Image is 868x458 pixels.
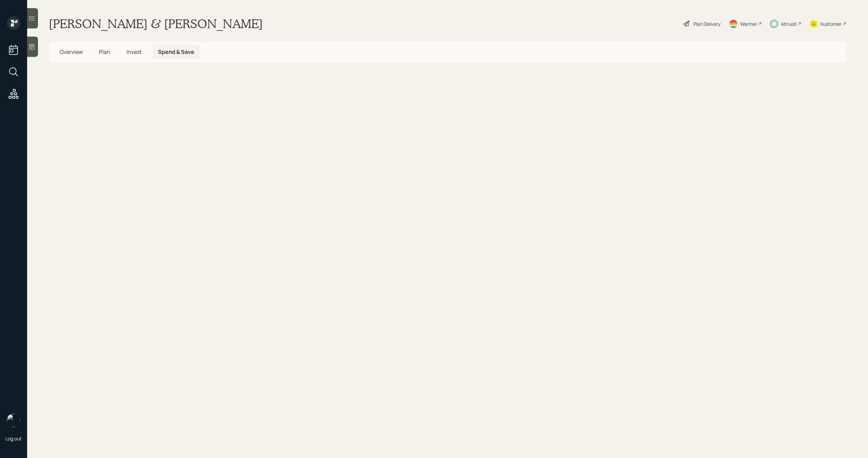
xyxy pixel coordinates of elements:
div: Log out [5,435,22,442]
img: michael-russo-headshot.png [7,414,20,427]
div: Kustomer [821,20,842,27]
span: Plan [99,48,110,56]
div: Plan Delivery [693,20,721,27]
div: Altruist [781,20,797,27]
div: Warmer [740,20,757,27]
h1: [PERSON_NAME] & [PERSON_NAME] [49,16,263,31]
span: Overview [60,48,83,56]
span: Spend & Save [158,48,194,56]
span: Invest [126,48,142,56]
